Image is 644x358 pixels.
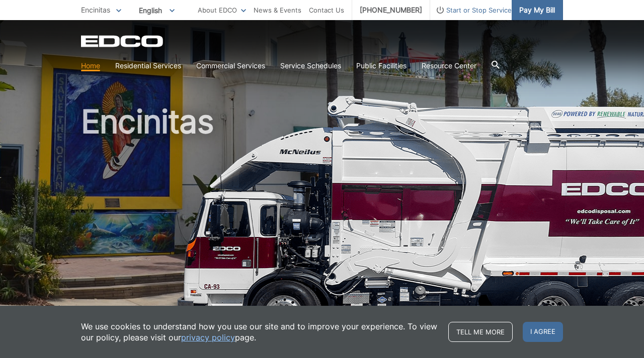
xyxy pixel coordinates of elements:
span: English [131,2,182,19]
a: About EDCO [198,5,246,16]
a: Residential Services [115,60,181,71]
span: Pay My Bill [519,5,555,16]
a: EDCD logo. Return to the homepage. [81,35,165,47]
a: Public Facilities [356,60,407,71]
a: News & Events [254,5,301,16]
a: Service Schedules [280,60,341,71]
a: Tell me more [448,322,513,342]
a: Commercial Services [196,60,265,71]
h1: Encinitas [81,105,563,326]
a: Contact Us [309,5,344,16]
span: I agree [523,322,563,342]
p: We use cookies to understand how you use our site and to improve your experience. To view our pol... [81,321,438,343]
a: Home [81,60,100,71]
a: privacy policy [181,332,235,343]
a: Resource Center [422,60,476,71]
span: Encinitas [81,6,110,14]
